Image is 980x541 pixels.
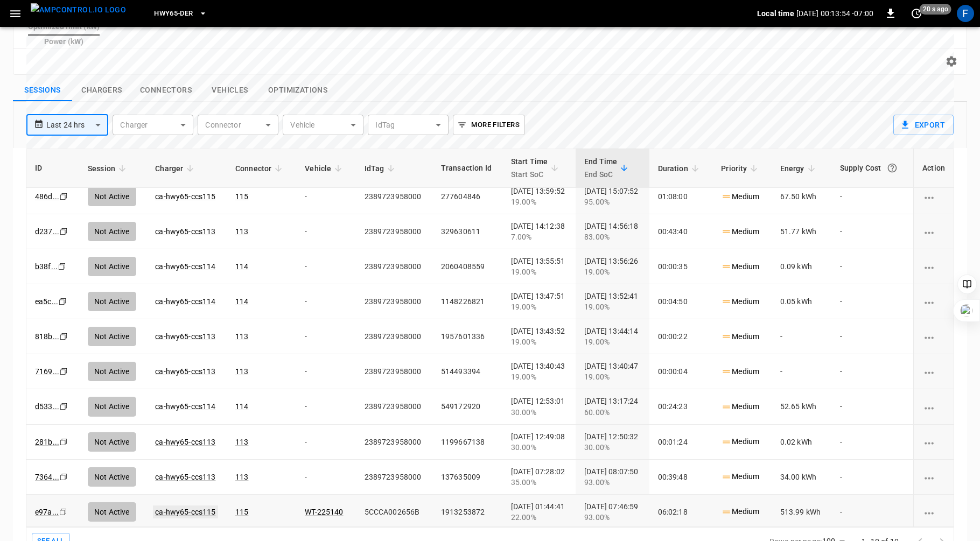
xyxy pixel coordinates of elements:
[721,331,759,342] p: Medium
[922,226,945,237] div: charging session options
[432,460,502,495] td: 137635009
[432,389,502,424] td: 549172920
[88,432,136,452] div: Not Active
[235,332,248,341] a: 113
[356,319,432,354] td: 2389723958000
[584,371,640,382] div: 19.00%
[155,438,215,446] a: ca-hwy65-ccs113
[235,162,285,175] span: Connector
[153,505,218,518] a: ca-hwy65-ccs115
[721,471,759,482] p: Medium
[584,336,640,347] div: 19.00%
[772,460,831,495] td: 34.00 kWh
[235,438,248,446] a: 113
[922,261,945,272] div: charging session options
[511,396,567,417] div: [DATE] 12:53:01
[511,466,567,488] div: [DATE] 07:28:02
[155,367,215,376] a: ca-hwy65-ccs113
[88,327,136,346] div: Not Active
[453,115,524,135] button: More Filters
[883,158,902,178] button: The cost of your charging session based on your supply rates
[796,8,873,19] p: [DATE] 00:13:54 -07:00
[296,354,355,389] td: -
[235,508,248,516] a: 115
[35,473,59,481] a: 7364...
[296,319,355,354] td: -
[922,507,945,517] div: charging session options
[356,354,432,389] td: 2389723958000
[831,319,914,354] td: -
[831,425,914,460] td: -
[721,436,759,447] p: Medium
[31,3,126,17] img: ampcontrol.io logo
[154,8,193,20] span: HWY65-DER
[772,319,831,354] td: -
[772,354,831,389] td: -
[26,148,954,527] div: sessions table
[649,354,713,389] td: 00:00:04
[649,495,713,530] td: 06:02:18
[922,331,945,342] div: charging session options
[649,425,713,460] td: 00:01:24
[511,336,567,347] div: 19.00%
[511,155,562,181] span: Start TimeStart SoC
[200,79,260,102] button: show latest vehicles
[957,5,974,22] div: profile-icon
[305,162,345,175] span: Vehicle
[59,401,69,412] div: copy
[721,401,759,412] p: Medium
[235,402,248,411] a: 114
[296,389,355,424] td: -
[511,442,567,453] div: 30.00%
[772,425,831,460] td: 0.02 kWh
[721,506,759,517] p: Medium
[913,149,954,188] th: Action
[893,115,954,135] button: Export
[584,477,640,488] div: 93.00%
[356,425,432,460] td: 2389723958000
[584,168,617,181] p: End SoC
[649,460,713,495] td: 00:39:48
[59,366,69,377] div: copy
[58,506,69,518] div: copy
[831,389,914,424] td: -
[658,162,702,175] span: Duration
[131,79,200,102] button: show latest connectors
[88,502,136,522] div: Not Active
[305,508,343,516] a: WT-225140
[831,460,914,495] td: -
[356,495,432,530] td: 5CCCA002656B
[584,155,631,181] span: End TimeEnd SoC
[511,168,548,181] p: Start SoC
[922,472,945,482] div: charging session options
[432,149,502,188] th: Transaction Id
[356,460,432,495] td: 2389723958000
[432,425,502,460] td: 1199667138
[296,460,355,495] td: -
[155,332,215,341] a: ca-hwy65-ccs113
[584,326,640,347] div: [DATE] 13:44:14
[59,436,69,448] div: copy
[511,501,567,523] div: [DATE] 01:44:41
[649,319,713,354] td: 00:00:22
[88,467,136,487] div: Not Active
[511,326,567,347] div: [DATE] 13:43:52
[772,389,831,424] td: 52.65 kWh
[511,512,567,523] div: 22.00%
[150,3,211,24] button: HWY65-DER
[88,162,129,175] span: Session
[780,162,818,175] span: Energy
[584,512,640,523] div: 93.00%
[59,471,69,483] div: copy
[840,158,905,178] div: Supply Cost
[432,495,502,530] td: 1913253872
[72,79,131,102] button: show latest charge points
[511,431,567,453] div: [DATE] 12:49:08
[432,354,502,389] td: 514493394
[35,508,59,516] a: e97a...
[511,361,567,382] div: [DATE] 13:40:43
[511,371,567,382] div: 19.00%
[235,473,248,481] a: 113
[922,402,945,412] div: charging session options
[365,162,398,175] span: IdTag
